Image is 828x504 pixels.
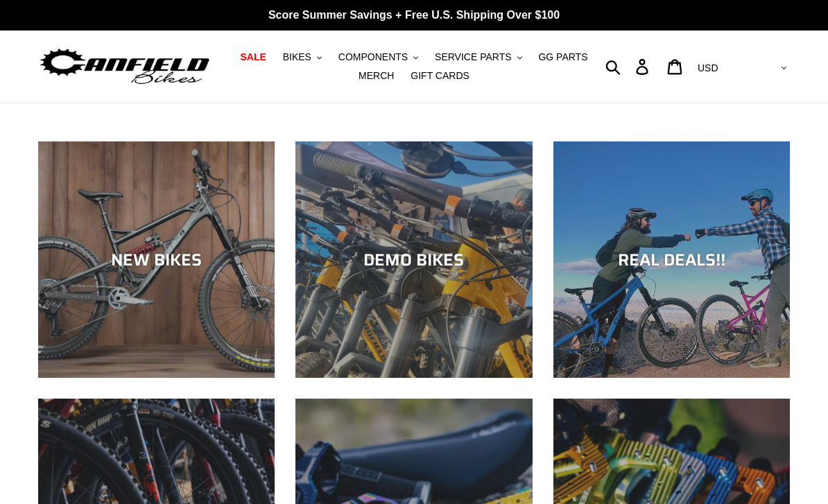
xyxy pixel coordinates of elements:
button: COMPONENTS [331,48,425,67]
a: REAL DEALS!! [553,141,790,378]
img: Canfield Bikes [38,45,212,89]
a: SALE [233,48,273,67]
a: NEW BIKES [38,141,275,378]
span: SALE [240,51,266,63]
button: BIKES [276,48,329,67]
a: MERCH [352,67,401,85]
span: COMPONENTS [338,51,408,63]
a: DEMO BIKES [295,141,532,378]
div: NEW BIKES [38,250,275,270]
span: BIKES [283,51,311,63]
span: GIFT CARDS [411,70,469,82]
span: GG PARTS [538,51,587,63]
a: GG PARTS [531,48,594,67]
div: DEMO BIKES [295,250,532,270]
span: SERVICE PARTS [435,51,511,63]
a: GIFT CARDS [404,67,476,85]
button: SERVICE PARTS [428,48,528,67]
div: REAL DEALS!! [553,250,790,270]
span: MERCH [359,70,394,82]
